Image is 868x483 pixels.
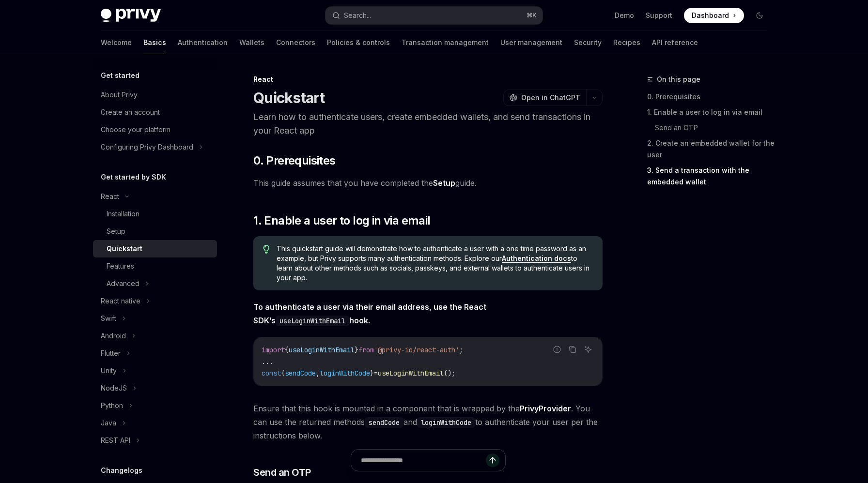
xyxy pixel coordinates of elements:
a: PrivyProvider [520,404,571,414]
div: Java [101,417,116,429]
a: Basics [143,31,166,54]
span: useLoginWithEmail [289,346,355,354]
span: , [316,369,320,377]
span: This quickstart guide will demonstrate how to authenticate a user with a one time password as an ... [277,244,593,283]
span: const [262,369,281,377]
a: Installation [93,205,217,223]
span: Ensure that this hook is mounted in a component that is wrapped by the . You can use the returned... [253,402,603,442]
button: Toggle dark mode [752,8,767,23]
span: Dashboard [692,11,729,20]
span: = [374,369,378,377]
span: 1. Enable a user to log in via email [253,213,430,228]
span: (); [444,369,455,377]
span: { [285,346,289,354]
span: ⌘ K [527,12,537,19]
button: Send message [486,453,499,467]
div: React native [101,295,140,307]
a: Create an account [93,104,217,121]
a: Policies & controls [327,31,390,54]
h1: Quickstart [253,89,325,106]
a: Setup [93,223,217,240]
div: Unity [101,365,117,377]
div: Flutter [101,347,121,359]
div: Installation [107,208,139,220]
div: Features [107,260,134,272]
a: Authentication docs [502,254,571,263]
span: This guide assumes that you have completed the guide. [253,176,603,190]
a: About Privy [93,86,217,104]
a: User management [500,31,562,54]
p: Learn how to authenticate users, create embedded wallets, and send transactions in your React app [253,110,603,137]
div: Search... [344,10,371,21]
button: Search...⌘K [325,7,542,24]
div: Create an account [101,106,160,118]
a: Support [646,11,672,20]
code: useLoginWithEmail [276,316,349,326]
a: Quickstart [93,240,217,257]
span: 0. Prerequisites [253,153,335,168]
div: Setup [107,226,125,237]
button: Copy the contents from the code block [566,343,579,356]
a: Welcome [101,31,132,54]
span: useLoginWithEmail [378,369,444,377]
div: Quickstart [107,243,142,255]
a: Send an OTP [655,120,775,136]
a: Choose your platform [93,121,217,138]
a: Connectors [276,31,315,54]
a: Demo [615,11,634,20]
span: import [262,346,285,354]
a: Features [93,257,217,275]
div: React [101,191,119,202]
h5: Get started [101,70,139,81]
div: About Privy [101,89,138,101]
a: 3. Send a transaction with the embedded wallet [647,163,775,190]
span: from [358,346,374,354]
svg: Tip [263,245,270,254]
span: } [370,369,374,377]
span: '@privy-io/react-auth' [374,346,459,354]
span: { [281,369,285,377]
span: } [355,346,358,354]
button: Report incorrect code [551,343,563,356]
div: Advanced [107,278,139,289]
span: Open in ChatGPT [521,93,580,103]
code: sendCode [365,417,403,428]
a: Wallets [239,31,264,54]
a: Recipes [613,31,640,54]
span: sendCode [285,369,316,377]
span: loginWithCode [320,369,370,377]
a: Transaction management [402,31,489,54]
a: Setup [433,178,455,188]
span: ; [459,346,463,354]
a: 1. Enable a user to log in via email [647,105,775,120]
div: Choose your platform [101,124,170,136]
div: REST API [101,435,130,446]
button: Ask AI [582,343,594,356]
div: Swift [101,313,116,324]
div: Android [101,330,126,342]
button: Open in ChatGPT [503,90,586,106]
a: Authentication [178,31,228,54]
h5: Get started by SDK [101,171,166,183]
span: On this page [657,74,700,85]
a: Security [574,31,602,54]
img: dark logo [101,9,161,22]
a: 2. Create an embedded wallet for the user [647,136,775,163]
a: Dashboard [684,8,744,23]
h5: Changelogs [101,465,142,476]
a: 0. Prerequisites [647,89,775,105]
code: loginWithCode [417,417,475,428]
div: Configuring Privy Dashboard [101,141,193,153]
div: NodeJS [101,382,127,394]
strong: To authenticate a user via their email address, use the React SDK’s hook. [253,302,486,325]
a: API reference [652,31,698,54]
span: ... [262,357,273,366]
div: React [253,75,603,84]
div: Python [101,400,123,411]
